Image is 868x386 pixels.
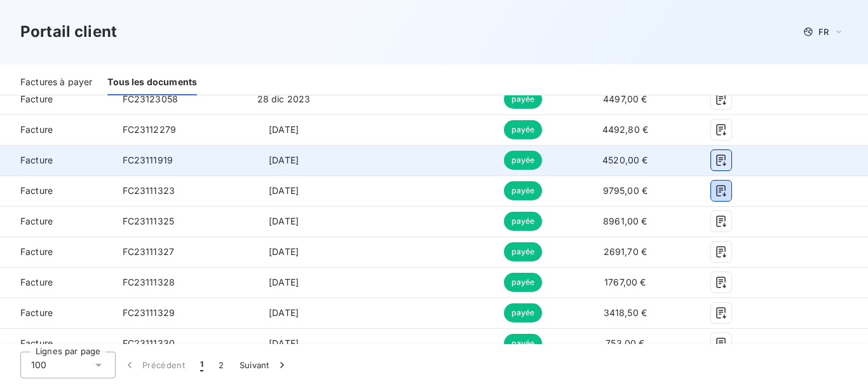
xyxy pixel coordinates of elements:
span: 8961,00 € [603,216,647,226]
span: payée [504,151,542,170]
span: payée [504,212,542,231]
span: FC23111327 [123,246,175,257]
span: [DATE] [269,185,299,196]
span: payée [504,90,542,109]
span: 1 [200,359,203,371]
button: Précédent [116,352,193,378]
span: Facture [10,276,102,289]
span: Facture [10,307,102,319]
span: payée [504,334,542,353]
span: Facture [10,337,102,350]
button: Suivant [232,352,296,378]
span: Facture [10,184,102,197]
span: payée [504,303,542,322]
span: FC23111323 [123,185,175,196]
span: Facture [10,245,102,258]
span: payée [504,120,542,139]
span: payée [504,181,542,200]
div: Factures à payer [20,69,92,95]
span: 753,00 € [606,338,644,348]
span: [DATE] [269,307,299,318]
span: [DATE] [269,216,299,226]
span: payée [504,242,542,261]
span: [DATE] [269,277,299,287]
span: FR [818,27,829,37]
span: 2691,70 € [604,246,647,257]
span: FC23112279 [123,124,177,135]
span: 4520,00 € [602,155,648,165]
span: Facture [10,123,102,136]
span: 28 dic 2023 [257,93,311,104]
span: FC23111325 [123,216,175,226]
div: Tous les documents [107,69,197,95]
span: FC23111919 [123,155,173,165]
span: FC23123058 [123,93,179,104]
span: 100 [31,359,46,371]
span: 9795,00 € [603,185,648,196]
span: FC23111330 [123,338,175,348]
span: 3418,50 € [604,307,647,318]
span: [DATE] [269,338,299,348]
span: Facture [10,93,102,106]
button: 2 [211,352,231,378]
span: Facture [10,215,102,228]
span: FC23111329 [123,307,175,318]
span: [DATE] [269,246,299,257]
span: FC23111328 [123,277,175,287]
span: payée [504,273,542,292]
span: 4497,00 € [603,93,647,104]
span: [DATE] [269,124,299,135]
span: [DATE] [269,155,299,165]
span: 1767,00 € [604,277,646,287]
span: Facture [10,154,102,167]
button: 1 [193,352,211,378]
span: 4492,80 € [602,124,648,135]
h3: Portail client [20,20,117,43]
